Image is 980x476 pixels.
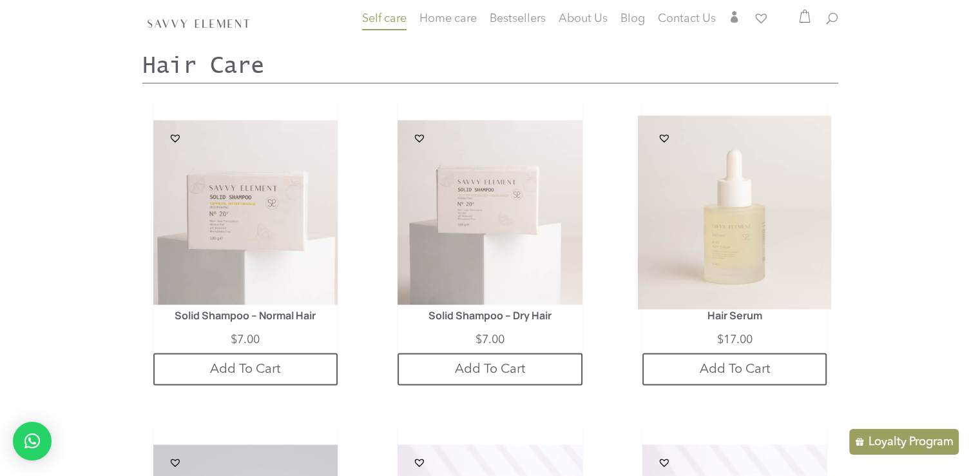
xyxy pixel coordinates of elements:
[559,14,608,27] a: About Us
[145,16,252,30] img: SavvyElement
[658,13,716,25] span: Contact Us
[231,333,260,345] bdi: 7.00
[620,14,645,27] a: Blog
[362,13,407,25] span: Self care
[490,13,546,25] span: Bestsellers
[142,52,838,83] h2: Hair Care
[642,353,827,385] a: Add to cart: “Hair Serum”
[362,14,407,40] a: Self care
[171,310,319,328] h1: Solid Shampoo – Normal Hair
[620,13,645,25] span: Blog
[661,310,809,328] h1: Hair Serum
[398,353,582,385] a: Add to cart: “Solid Shampoo - Dry Hair”
[869,434,954,450] p: Loyalty Program
[153,353,338,385] a: Add to cart: “Solid Shampoo - Normal Hair”
[717,333,724,345] span: $
[559,13,608,25] span: About Us
[416,310,564,328] h1: Solid Shampoo – Dry Hair
[717,333,753,345] bdi: 17.00
[476,333,482,345] span: $
[231,333,237,345] span: $
[398,120,582,304] img: Solid Shampoo for Dry Hair by Savvy Element
[490,14,546,27] a: Bestsellers
[153,120,338,304] img: Solid Shampoo for Normal Hair by Savvy Element
[729,11,740,23] span: 
[729,11,740,27] a: 
[476,333,504,345] bdi: 7.00
[658,14,716,27] a: Contact Us
[419,13,477,25] span: Home care
[638,115,832,309] img: Hair Serum by Savvy Element
[419,14,477,40] a: Home care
